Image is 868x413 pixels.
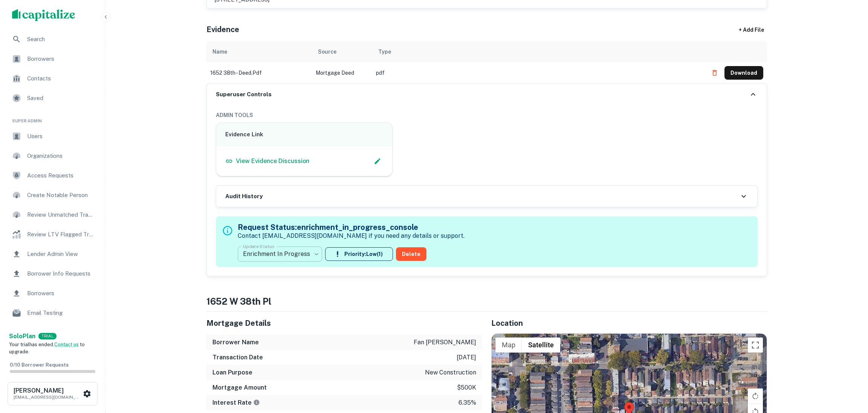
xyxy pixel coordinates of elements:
span: 0 / 10 Borrower Requests [10,362,69,368]
span: Search [27,35,95,44]
a: SoloPlan [9,332,35,341]
span: Access Requests [27,171,95,180]
h5: Evidence [206,24,239,35]
h6: Transaction Date [212,353,263,362]
li: Super Admin [6,109,99,127]
a: Search [6,30,99,48]
a: Lender Admin View [6,245,99,263]
label: Update Status [243,243,274,250]
p: [DATE] [457,353,476,362]
strong: Solo Plan [9,333,35,340]
button: Toggle fullscreen view [748,337,763,353]
a: Borrowers [6,284,99,302]
span: Saved [27,94,95,103]
div: Enrichment In Progress [238,243,322,265]
iframe: Chat Widget [830,353,868,389]
a: Borrower Info Requests [6,265,99,283]
p: [EMAIL_ADDRESS][DOMAIN_NAME] [14,394,81,401]
span: Create Notable Person [27,191,95,200]
p: $500k [457,383,476,392]
button: Delete file [708,67,721,79]
h6: Mortgage Amount [212,383,267,392]
a: Email Analytics [6,324,99,342]
td: 1652 38th - deed.pdf [206,62,312,83]
h5: Mortgage Details [206,317,482,329]
h6: Audit History [225,192,263,201]
div: TRIAL [38,333,57,339]
span: Borrowers [27,289,95,298]
a: Organizations [6,147,99,165]
button: Priority:Low(1) [325,247,393,261]
h6: Borrower Name [212,338,259,347]
h6: Interest Rate [212,398,260,407]
button: Show street map [495,337,522,353]
h6: ADMIN TOOLS [216,111,758,119]
a: Access Requests [6,166,99,185]
p: fan [PERSON_NAME] [414,338,476,347]
p: View Evidence Discussion [236,157,309,166]
svg: The interest rates displayed on the website are for informational purposes only and may be report... [253,399,260,406]
span: Review LTV Flagged Transactions [27,230,95,239]
a: Email Testing [6,304,99,322]
span: Lender Admin View [27,250,95,259]
button: [PERSON_NAME][EMAIL_ADDRESS][DOMAIN_NAME] [8,382,98,405]
div: Type [378,47,391,56]
a: View Evidence Discussion [225,157,309,166]
a: Saved [6,89,99,107]
span: Email Testing [27,308,95,317]
a: Contacts [6,69,99,88]
div: scrollable content [206,41,767,83]
div: Name [212,47,227,56]
a: Borrowers [6,50,99,68]
h5: Request Status: enrichment_in_progress_console [238,222,465,233]
span: Organizations [27,151,95,160]
h6: [PERSON_NAME] [14,388,81,394]
span: Borrowers [27,54,95,63]
span: Your trial has ended. to upgrade. [9,342,85,355]
span: Borrower Info Requests [27,269,95,278]
button: Delete [396,247,426,261]
p: 6.35% [458,398,476,407]
h6: Loan Purpose [212,368,252,377]
h6: Evidence Link [225,130,383,139]
button: Download [724,66,763,80]
td: Mortgage Deed [312,62,372,83]
div: + Add File [725,23,778,37]
button: Edit Slack Link [372,156,383,167]
img: capitalize-logo.png [12,9,75,21]
td: pdf [372,62,704,83]
div: Source [318,47,336,56]
span: Contacts [27,74,95,83]
h6: Superuser Controls [216,90,272,99]
th: Source [312,41,372,62]
a: Review LTV Flagged Transactions [6,225,99,243]
a: Create Notable Person [6,186,99,204]
button: Show satellite imagery [522,337,560,353]
p: new construction [425,368,476,377]
h5: Location [491,317,767,329]
th: Type [372,41,704,62]
h4: 1652 w 38th pl [206,294,767,308]
a: Review Unmatched Transactions [6,206,99,224]
a: Users [6,127,99,145]
p: Contact [EMAIL_ADDRESS][DOMAIN_NAME] if you need any details or support. [238,231,465,240]
button: Rotate map clockwise [748,388,763,404]
span: Review Unmatched Transactions [27,210,95,219]
th: Name [206,41,312,62]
